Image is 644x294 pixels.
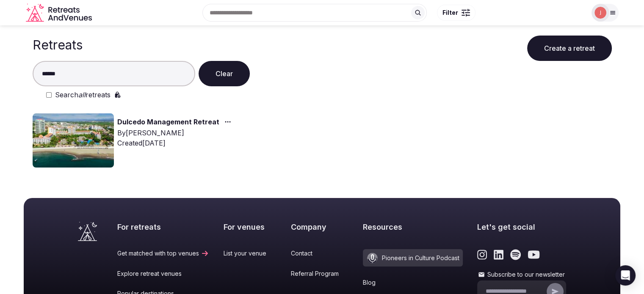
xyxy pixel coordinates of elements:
button: Filter [437,5,475,21]
h1: Retreats [33,37,83,52]
h2: Resources [363,222,463,232]
div: Open Intercom Messenger [615,265,636,286]
a: Dulcedo Management Retreat [117,117,219,128]
em: all [78,91,86,99]
a: Pioneers in Culture Podcast [363,249,463,267]
a: Contact [291,249,349,258]
img: Joanna Asiukiewicz [594,7,606,19]
a: Link to the retreats and venues Spotify page [510,249,521,260]
a: Get matched with top venues [117,249,209,258]
a: Referral Program [291,269,349,278]
span: Filter [442,8,458,17]
a: Link to the retreats and venues Youtube page [528,249,540,260]
label: Subscribe to our newsletter [477,270,566,279]
a: List your venue [224,249,276,258]
svg: Retreats and Venues company logo [26,3,94,22]
a: Blog [363,278,463,287]
h2: For retreats [117,222,209,232]
h2: Let's get social [477,222,566,232]
div: Created [DATE] [117,138,235,148]
a: Link to the retreats and venues LinkedIn page [494,249,503,260]
label: Search retreats [55,90,111,100]
div: By [PERSON_NAME] [117,128,235,138]
a: Explore retreat venues [117,269,209,278]
h2: For venues [224,222,276,232]
h2: Company [291,222,349,232]
button: Create a retreat [527,36,612,61]
a: Link to the retreats and venues Instagram page [477,249,487,260]
img: Top retreat image for the retreat: Dulcedo Management Retreat [33,113,114,168]
button: Clear [199,61,250,86]
a: Visit the homepage [78,222,97,241]
a: Visit the homepage [26,3,94,22]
